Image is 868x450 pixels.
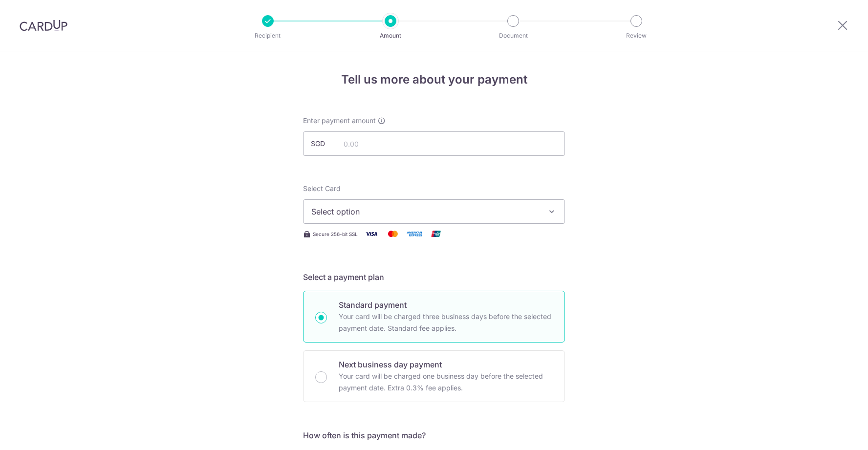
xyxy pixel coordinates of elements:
[426,228,446,240] img: Union Pay
[232,31,304,41] p: Recipient
[339,359,553,370] p: Next business day payment
[303,429,565,441] h5: How often is this payment made?
[477,31,549,41] p: Document
[339,370,553,394] p: Your card will be charged one business day before the selected payment date. Extra 0.3% fee applies.
[303,71,565,88] h4: Tell us more about your payment
[303,184,341,193] span: translation missing: en.payables.payment_networks.credit_card.summary.labels.select_card
[600,31,673,41] p: Review
[311,139,336,149] span: SGD
[339,311,553,334] p: Your card will be charged three business days before the selected payment date. Standard fee appl...
[303,116,376,126] span: Enter payment amount
[313,230,358,238] span: Secure 256-bit SSL
[303,199,565,224] button: Select option
[383,228,403,240] img: Mastercard
[303,131,565,156] input: 0.00
[354,31,427,41] p: Amount
[303,271,565,283] h5: Select a payment plan
[405,228,424,240] img: American Express
[20,20,67,31] img: CardUp
[805,421,858,445] iframe: Opens a widget where you can find more information
[339,299,553,311] p: Standard payment
[362,228,381,240] img: Visa
[311,206,539,217] span: Select option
